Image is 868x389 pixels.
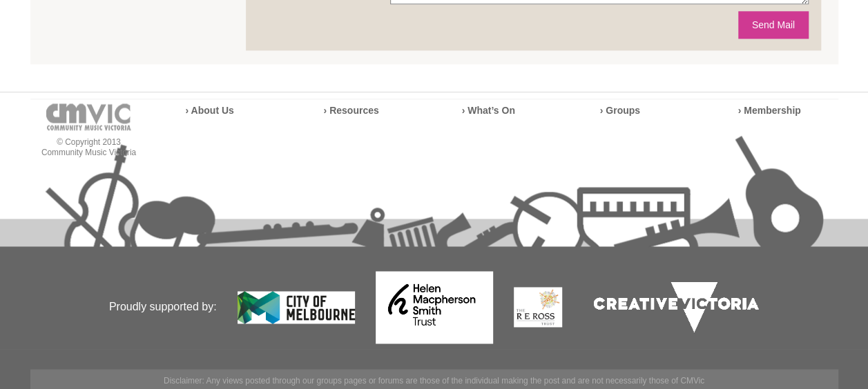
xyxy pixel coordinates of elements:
img: The Re Ross Trust [514,287,562,327]
img: cmvic-logo-footer.png [46,103,131,130]
a: › Membership [738,105,801,116]
button: Send Mail [738,11,809,39]
a: › Resources [324,105,379,116]
p: Proudly supported by: [30,248,217,366]
img: City of Melbourne [238,291,355,323]
img: Helen Macpherson Smith Trust [376,271,493,343]
a: › What’s On [462,105,515,116]
a: › About Us [186,105,234,116]
a: › Groups [600,105,640,116]
p: © Copyright 2013 Community Music Victoria [30,137,148,158]
img: Creative Victoria Logo [583,271,769,343]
